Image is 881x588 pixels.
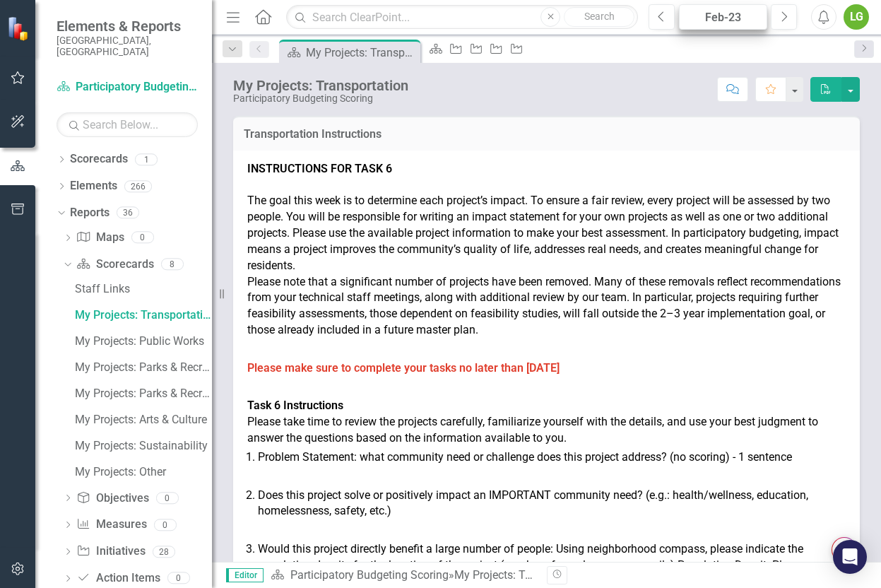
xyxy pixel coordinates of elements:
a: Action Items [76,570,160,587]
span: Please take time to review the projects carefully, familiarize yourself with the details, and use... [247,415,818,445]
span: Search [584,11,615,22]
div: My Projects: Transportation [306,44,417,61]
a: Participatory Budgeting Scoring [290,568,449,582]
a: Elements [70,178,117,194]
div: 1 [135,153,158,165]
div: Staff Links [75,283,212,295]
small: [GEOGRAPHIC_DATA], [GEOGRAPHIC_DATA] [57,35,198,58]
a: Measures [76,517,146,533]
span: Problem Statement: what community need or challenge does this project address? (no scoring) - 1 s... [258,450,792,464]
div: My Projects: Transportation [233,78,408,93]
button: Feb-23 [679,4,767,30]
div: My Projects: Sustainability [75,440,212,452]
input: Search ClearPoint... [286,5,638,30]
a: Scorecards [70,151,128,167]
div: 0 [131,232,154,244]
a: Scorecards [76,257,153,273]
div: 28 [153,546,175,558]
div: Open Intercom Messenger [833,540,867,574]
span: Please note that a significant number of projects have been removed. Many of these removals refle... [247,275,841,337]
a: My Projects: Parks & Recreation [71,356,212,379]
span: Elements & Reports [57,18,198,35]
div: 266 [124,180,152,192]
div: 0 [154,519,177,531]
div: My Projects: Transportation [454,568,592,582]
div: My Projects: Parks & Recreation [75,361,212,374]
span: Does this project solve or positively impact an IMPORTANT community need? (e.g.: health/wellness,... [258,488,808,518]
a: Objectives [76,490,148,507]
span: INSTRUCTIONS FOR TASK 6 [247,162,392,175]
div: My Projects: Arts & Culture [75,413,212,426]
button: LG [844,4,869,30]
div: My Projects: Transportation [75,309,212,322]
div: Feb-23 [684,9,762,26]
div: 36 [117,207,139,219]
strong: Please make sure to complete your tasks no later than [DATE] [247,361,560,375]
a: Reports [70,205,110,221]
div: » [271,568,536,584]
a: My Projects: Other [71,461,212,483]
span: Task 6 Instructions [247,399,343,412]
div: My Projects: Public Works [75,335,212,348]
a: Population Density [678,558,772,572]
a: Participatory Budgeting Scoring [57,79,198,95]
div: 0 [167,572,190,584]
a: My Projects: Arts & Culture [71,408,212,431]
h3: Transportation Instructions [244,128,849,141]
div: My Projects: Other [75,466,212,478]
button: Search [564,7,634,27]
div: Participatory Budgeting Scoring [233,93,408,104]
a: Maps [76,230,124,246]
span: Would this project directly benefit a large number of people: Using neighborhood compass, please ... [258,542,837,588]
div: 0 [156,492,179,504]
a: Staff Links [71,278,212,300]
div: My Projects: Parks & Recreation Spanish [75,387,212,400]
span: Editor [226,568,264,582]
a: Initiatives [76,543,145,560]
a: My Projects: Transportation [71,304,212,327]
input: Search Below... [57,112,198,137]
a: My Projects: Public Works [71,330,212,353]
a: My Projects: Sustainability [71,435,212,457]
img: ClearPoint Strategy [7,16,32,40]
div: 8 [161,258,184,270]
a: My Projects: Parks & Recreation Spanish [71,382,212,405]
span: The goal this week is to determine each project’s impact. To ensure a fair review, every project ... [247,194,839,271]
